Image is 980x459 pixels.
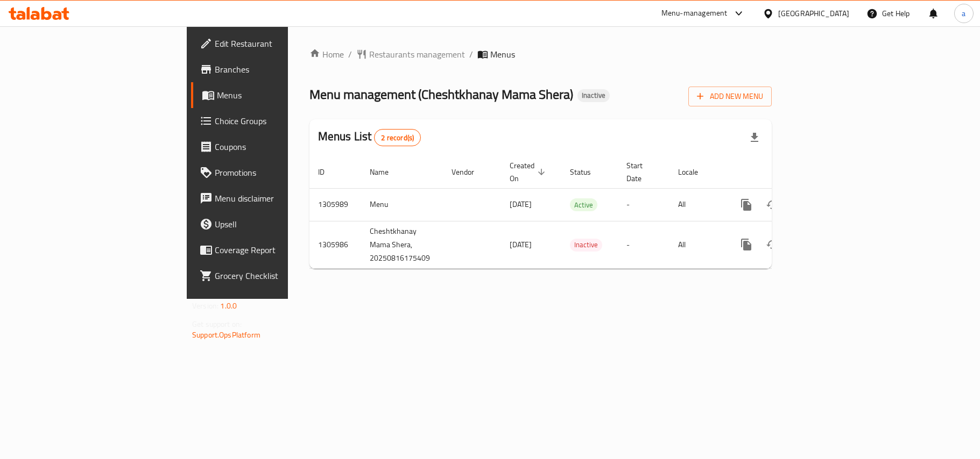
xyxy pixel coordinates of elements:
a: Grocery Checklist [191,263,350,289]
td: - [618,221,669,268]
div: Inactive [570,239,602,252]
span: 2 record(s) [375,133,420,143]
div: Inactive [577,89,610,102]
span: [DATE] [510,197,532,211]
span: Inactive [570,239,602,251]
span: Add New Menu [697,90,763,103]
a: Restaurants management [356,48,465,61]
span: Get support on: [192,317,242,331]
span: ID [318,166,339,178]
span: Version: [192,299,218,313]
span: a [962,8,965,19]
span: Created On [510,159,548,185]
td: All [669,221,725,268]
button: more [734,192,759,218]
span: [DATE] [510,238,532,252]
span: 1.0.0 [220,299,237,313]
a: Upsell [191,211,350,237]
td: Cheshtkhanay Mama Shera, 20250816175409 [361,221,443,268]
span: Upsell [215,218,342,231]
span: Promotions [215,166,342,179]
a: Menus [191,82,350,108]
div: Total records count [374,129,421,146]
div: [GEOGRAPHIC_DATA] [778,8,849,19]
span: Menu disclaimer [215,192,342,205]
span: Restaurants management [369,48,465,61]
div: Menu-management [661,7,728,20]
span: Menus [490,48,515,61]
span: Menus [217,89,342,102]
span: Active [570,199,597,211]
a: Branches [191,56,350,82]
button: Change Status [759,232,785,257]
td: Menu [361,188,443,221]
div: Export file [742,125,767,150]
span: Vendor [452,166,488,178]
span: Choice Groups [215,114,342,127]
span: Start Date [626,159,657,185]
th: Actions [725,156,845,189]
span: Coverage Report [215,243,342,256]
table: enhanced table [309,156,845,269]
td: All [669,188,725,221]
a: Coverage Report [191,237,350,263]
span: Locale [678,166,712,178]
a: Choice Groups [191,108,350,134]
span: Grocery Checklist [215,269,342,282]
h2: Menus List [318,128,421,146]
span: Name [370,166,403,178]
a: Edit Restaurant [191,31,350,56]
button: Change Status [759,192,785,218]
a: Support.OpsPlatform [192,328,260,342]
a: Menu disclaimer [191,185,350,211]
span: Edit Restaurant [215,37,342,50]
td: - [618,188,669,221]
a: Promotions [191,160,350,185]
a: Coupons [191,134,350,160]
button: Add New Menu [688,87,772,106]
span: Coupons [215,140,342,153]
span: Inactive [577,91,610,100]
li: / [469,48,473,61]
nav: breadcrumb [309,48,772,61]
span: Status [570,166,605,178]
button: more [734,232,759,257]
span: Menu management ( Cheshtkhanay Mama Shera ) [309,82,573,106]
span: Branches [215,63,342,76]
